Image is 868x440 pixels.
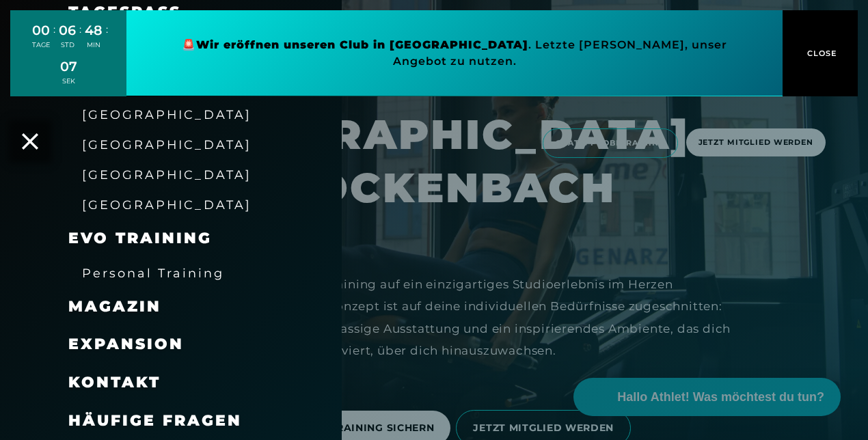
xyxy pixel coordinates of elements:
[804,47,837,59] span: CLOSE
[59,20,76,40] div: 06
[79,22,81,58] div: :
[82,166,252,182] a: [GEOGRAPHIC_DATA]
[60,77,77,86] div: SEK
[82,107,252,122] span: [GEOGRAPHIC_DATA]
[783,10,858,96] button: CLOSE
[106,22,108,58] div: :
[53,22,55,58] div: :
[82,137,252,152] span: [GEOGRAPHIC_DATA]
[59,40,76,50] div: STD
[85,20,103,40] div: 48
[60,57,77,77] div: 07
[82,106,252,122] a: [GEOGRAPHIC_DATA]
[32,20,50,40] div: 00
[85,40,103,50] div: MIN
[32,40,50,50] div: TAGE
[82,167,252,182] span: [GEOGRAPHIC_DATA]
[82,136,252,152] a: [GEOGRAPHIC_DATA]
